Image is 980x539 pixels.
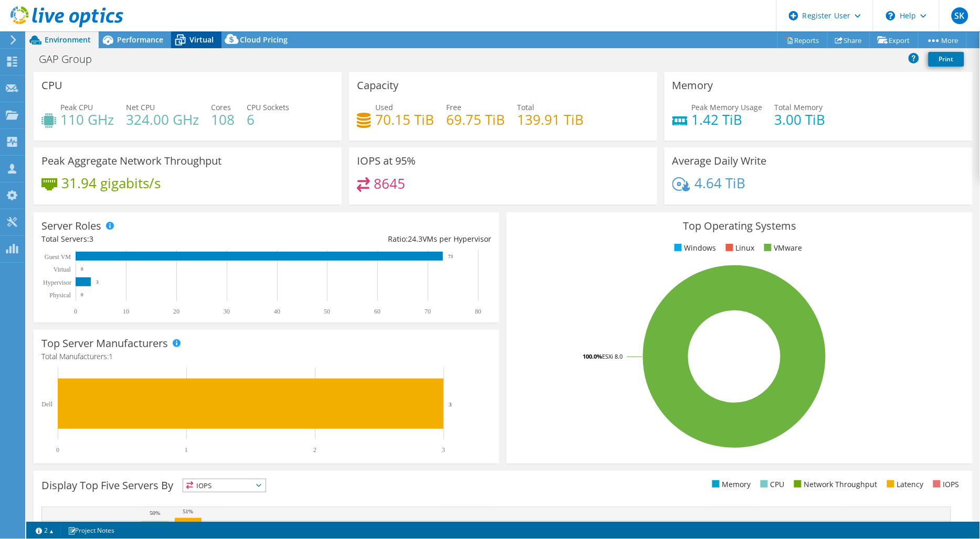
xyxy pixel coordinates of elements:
h3: Memory [672,80,713,91]
a: More [918,32,967,48]
text: 51% [183,508,193,514]
text: 80 [475,308,481,315]
text: 0 [81,266,83,272]
a: Share [827,32,870,48]
h4: 1.42 TiB [692,114,763,125]
li: Memory [710,479,751,490]
div: Ratio: VMs per Hypervisor [267,233,492,245]
span: Peak CPU [60,102,93,112]
text: 70 [425,308,431,315]
span: SK [952,7,968,24]
text: Physical [49,292,71,299]
text: 10 [123,308,129,315]
text: 60 [374,308,381,315]
h4: 8645 [374,178,406,189]
a: Export [870,32,919,48]
h3: Capacity [357,80,398,91]
a: Project Notes [60,524,122,537]
span: Total Memory [775,102,823,112]
text: 0 [56,446,59,454]
h4: 108 [211,114,235,125]
a: Reports [777,32,828,48]
li: VMware [762,242,803,254]
li: Windows [672,242,716,254]
h4: 69.75 TiB [446,114,505,125]
span: CPU Sockets [247,102,289,112]
span: Free [446,102,461,112]
text: Dell [41,401,52,408]
h3: IOPS at 95% [357,155,416,167]
text: Virtual [54,266,71,273]
span: Used [375,102,393,112]
span: Net CPU [126,102,155,112]
text: 50 [324,308,330,315]
li: CPU [758,479,785,490]
svg: \n [886,11,895,20]
h3: Top Operating Systems [514,220,964,232]
text: 30 [224,308,230,315]
span: Cores [211,102,231,112]
li: Latency [884,479,924,490]
h4: 6 [247,114,289,125]
tspan: 100.0% [583,352,602,360]
text: 73 [448,254,454,259]
li: Network Throughput [792,479,878,490]
span: Virtual [189,35,214,45]
span: 3 [89,234,93,244]
span: Environment [45,35,91,45]
h4: 139.91 TiB [517,114,584,125]
h3: Average Daily Write [672,155,767,167]
span: Total [517,102,534,112]
h4: 70.15 TiB [375,114,434,125]
span: Peak Memory Usage [692,102,763,112]
text: 3 [96,279,99,285]
h3: Peak Aggregate Network Throughput [41,155,222,167]
text: 50% [150,510,160,516]
text: Hypervisor [43,279,71,286]
h4: 4.64 TiB [694,177,745,189]
text: 0 [81,292,83,297]
h4: 324.00 GHz [126,114,199,125]
h1: GAP Group [34,53,108,65]
text: 1 [185,446,188,454]
li: Linux [723,242,755,254]
h4: Total Manufacturers: [41,351,491,362]
h3: Server Roles [41,220,101,232]
span: Cloud Pricing [240,35,288,45]
h3: CPU [41,80,62,91]
span: 1 [109,351,113,361]
text: 2 [313,446,317,454]
h4: 3.00 TiB [775,114,826,125]
h4: 110 GHz [60,114,114,125]
h3: Top Server Manufacturers [41,338,168,349]
text: 0 [74,308,77,315]
li: IOPS [931,479,960,490]
a: 2 [28,524,61,537]
a: Print [929,52,964,67]
text: Guest VM [45,253,71,261]
h4: 31.94 gigabits/s [61,177,161,189]
div: Total Servers: [41,233,267,245]
span: Performance [117,35,163,45]
text: 3 [449,401,452,407]
span: IOPS [183,479,266,492]
text: 40 [274,308,280,315]
text: 20 [173,308,180,315]
tspan: ESXi 8.0 [602,352,623,360]
span: 24.3 [408,234,423,244]
text: 3 [442,446,445,454]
